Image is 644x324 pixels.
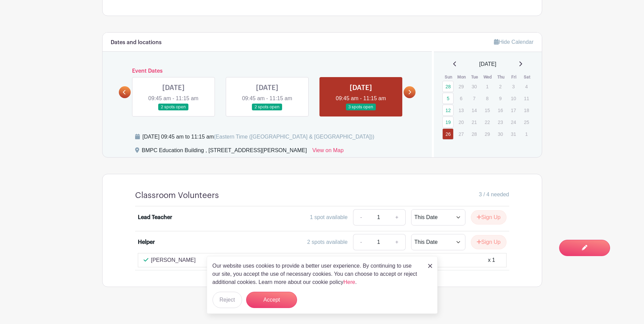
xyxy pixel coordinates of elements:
[482,129,493,139] p: 29
[455,74,468,80] th: Mon
[508,81,519,92] p: 3
[521,93,532,104] p: 11
[307,238,348,246] div: 2 spots available
[479,60,496,68] span: [DATE]
[479,191,509,199] span: 3 / 4 needed
[135,191,219,200] h4: Classroom Volunteers
[246,292,297,308] button: Accept
[468,93,480,104] p: 7
[495,93,506,104] p: 9
[482,117,493,127] p: 22
[495,105,506,115] p: 16
[344,279,355,285] a: Here
[428,264,432,268] img: close_button-5f87c8562297e5c2d7936805f587ecaba9071eb48480494691a3f1689db116b3.svg
[494,39,533,45] a: Hide Calendar
[508,105,519,115] p: 17
[488,256,495,264] div: x 1
[143,133,374,141] div: [DATE] 09:45 am to 11:15 am
[142,146,307,157] div: BMPC Education Building , [STREET_ADDRESS][PERSON_NAME]
[494,74,508,80] th: Thu
[471,210,507,224] button: Sign Up
[481,74,495,80] th: Wed
[482,93,493,104] p: 8
[468,74,481,80] th: Tue
[442,93,454,104] a: 5
[468,117,480,127] p: 21
[456,129,467,139] p: 27
[495,81,506,92] p: 2
[508,129,519,139] p: 31
[482,81,493,92] p: 1
[495,129,506,139] p: 30
[508,93,519,104] p: 10
[138,238,155,246] div: Helper
[508,74,521,80] th: Fri
[312,146,344,157] a: View on Map
[214,134,374,140] span: (Eastern Time ([GEOGRAPHIC_DATA] & [GEOGRAPHIC_DATA]))
[213,292,242,308] button: Reject
[442,74,455,80] th: Sun
[508,117,519,127] p: 24
[468,129,480,139] p: 28
[442,105,454,116] a: 12
[468,81,480,92] p: 30
[213,262,421,286] p: Our website uses cookies to provide a better user experience. By continuing to use our site, you ...
[471,235,507,249] button: Sign Up
[442,81,454,92] a: 28
[388,209,405,226] a: +
[521,129,532,139] p: 1
[310,213,348,221] div: 1 spot available
[151,256,196,264] p: [PERSON_NAME]
[456,81,467,92] p: 29
[456,105,467,115] p: 13
[456,117,467,127] p: 20
[495,117,506,127] p: 23
[521,81,532,92] p: 4
[388,234,405,250] a: +
[442,116,454,128] a: 19
[520,74,534,80] th: Sat
[353,234,369,250] a: -
[442,128,454,140] a: 26
[468,105,480,115] p: 14
[521,105,532,115] p: 18
[456,93,467,104] p: 6
[111,39,162,46] h6: Dates and locations
[482,105,493,115] p: 15
[138,213,172,221] div: Lead Teacher
[353,209,369,226] a: -
[131,68,404,74] h6: Event Dates
[521,117,532,127] p: 25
